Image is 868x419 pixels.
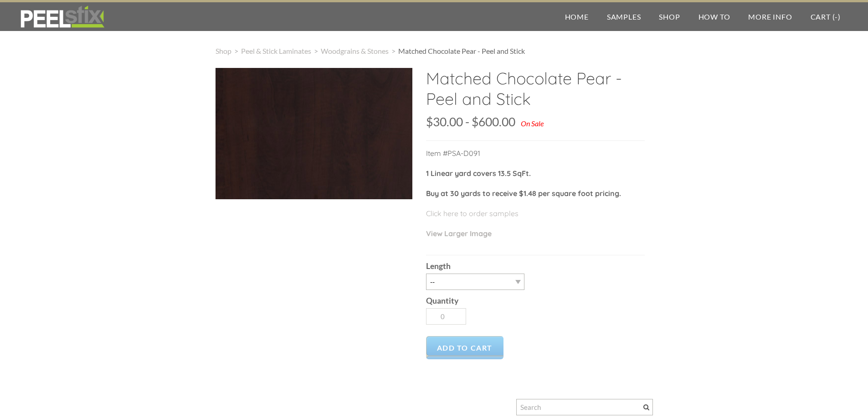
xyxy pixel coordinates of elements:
[426,209,519,218] a: Click here to order samples
[426,148,645,168] p: Item #PSA-D091
[311,47,321,55] span: >
[516,399,653,415] input: Search
[321,47,389,55] a: Woodgrains & Stones
[426,229,492,238] a: View Larger Image
[739,2,801,31] a: More Info
[426,169,531,178] strong: 1 Linear yard covers 13.5 SqFt.
[389,47,398,55] span: >
[801,2,850,31] a: Cart (-)
[241,47,311,55] a: Peel & Stick Laminates
[643,404,649,410] span: Search
[689,2,740,31] a: How To
[426,296,458,305] b: Quantity
[231,47,241,55] span: >
[216,47,231,55] a: Shop
[426,68,645,116] h2: Matched Chocolate Pear - Peel and Stick
[426,114,515,129] span: $30.00 - $600.00
[598,2,650,31] a: Samples
[521,119,544,128] div: On Sale
[426,189,621,198] strong: Buy at 30 yards to receive $1.48 per square foot pricing.
[556,2,598,31] a: Home
[835,12,838,21] span: -
[398,47,525,55] span: Matched Chocolate Pear - Peel and Stick
[426,261,451,271] b: Length
[426,336,504,359] a: Add to Cart
[18,5,106,28] img: REFACE SUPPLIES
[650,2,689,31] a: Shop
